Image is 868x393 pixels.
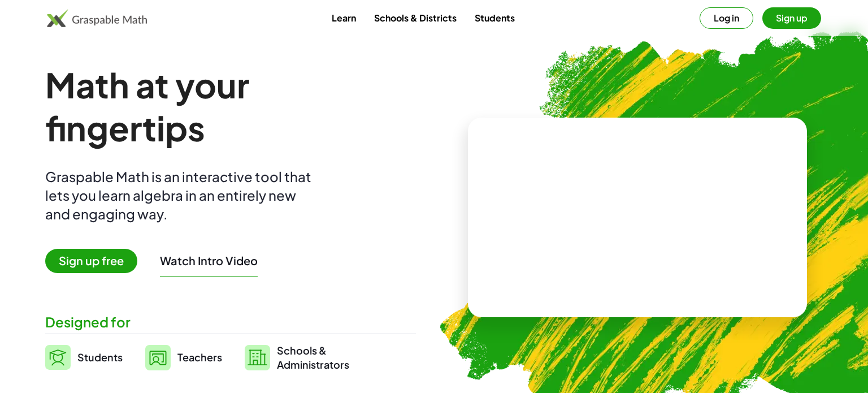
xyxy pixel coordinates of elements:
button: Log in [700,7,753,29]
button: Sign up [762,7,821,29]
a: Students [45,343,123,372]
video: What is this? This is dynamic math notation. Dynamic math notation plays a central role in how Gr... [553,175,722,260]
a: Students [466,7,524,28]
span: Schools & Administrators [277,343,349,372]
img: svg%3e [145,345,171,370]
img: svg%3e [245,345,270,370]
span: Students [77,351,123,364]
a: Schools & Districts [365,7,466,28]
span: Sign up free [45,249,137,273]
a: Schools &Administrators [245,343,349,372]
span: Teachers [177,351,222,364]
h1: Math at your fingertips [45,63,405,149]
a: Teachers [145,343,222,372]
div: Designed for [45,313,416,331]
div: Graspable Math is an interactive tool that lets you learn algebra in an entirely new and engaging... [45,167,316,223]
button: Watch Intro Video [160,253,258,268]
a: Learn [323,7,365,28]
img: svg%3e [45,345,71,370]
